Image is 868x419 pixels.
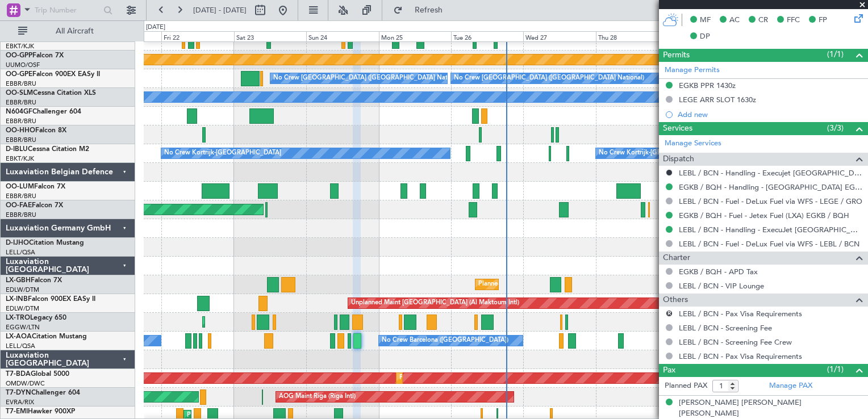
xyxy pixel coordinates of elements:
div: No Crew Barcelona ([GEOGRAPHIC_DATA]) [382,332,508,349]
div: No Crew Kortrijk-[GEOGRAPHIC_DATA] [164,145,281,162]
span: OO-FAE [6,202,32,209]
span: LX-AOA [6,333,32,340]
span: Pax [663,364,675,377]
a: UUMO/OSF [6,61,40,69]
span: CR [758,15,768,26]
div: Sun 24 [306,31,378,41]
span: N604GF [6,108,32,115]
div: Unplanned Maint [GEOGRAPHIC_DATA] (Al Maktoum Intl) [351,295,519,312]
a: EBBR/BRU [6,211,36,219]
a: EBBR/BRU [6,192,36,200]
div: LEGE ARR SLOT 1630z [679,95,756,104]
span: FP [819,15,827,26]
div: No Crew [GEOGRAPHIC_DATA] ([GEOGRAPHIC_DATA] National) [454,70,644,87]
a: T7-BDAGlobal 5000 [6,371,69,378]
span: OO-LUM [6,183,34,190]
a: OO-FAEFalcon 7X [6,202,63,209]
a: EBBR/BRU [6,117,36,125]
a: EVRA/RIX [6,398,34,407]
a: LX-AOACitation Mustang [6,333,87,340]
span: D-IBLU [6,146,28,153]
a: LEBL / BCN - Screening Fee [679,323,772,333]
a: T7-EMIHawker 900XP [6,408,75,415]
a: LEBL / BCN - Handling - Execujet [GEOGRAPHIC_DATA] [PERSON_NAME] / GRO [679,168,862,178]
a: Manage PAX [769,380,812,392]
span: Others [663,294,688,307]
span: DP [700,31,710,43]
a: OO-HHOFalcon 8X [6,127,66,134]
a: Manage Services [665,138,721,149]
span: MF [700,15,711,26]
a: LEBL / BCN - Screening Fee Crew [679,337,792,347]
span: LX-TRO [6,315,30,321]
a: OO-GPPFalcon 7X [6,52,64,59]
span: (1/1) [827,48,844,60]
a: EGKB / BQH - Fuel - Jetex Fuel (LXA) EGKB / BQH [679,211,849,220]
div: No Crew Kortrijk-[GEOGRAPHIC_DATA] [599,145,716,162]
a: LEBL / BCN - Pax Visa Requirements [679,309,802,319]
a: LX-INBFalcon 900EX EASy II [6,296,95,303]
span: [DATE] - [DATE] [193,5,247,15]
input: Trip Number [35,2,100,19]
a: LX-TROLegacy 650 [6,315,66,321]
a: OMDW/DWC [6,379,45,388]
span: Charter [663,252,690,265]
div: Sat 23 [234,31,306,41]
div: Tue 26 [451,31,523,41]
label: Planned PAX [665,380,707,392]
div: EGKB PPR 1430z [679,81,736,90]
div: Add new [678,110,862,119]
a: D-IBLUCessna Citation M2 [6,146,89,153]
a: D-IJHOCitation Mustang [6,240,84,246]
div: Thu 28 [596,31,668,41]
a: LEBL / BCN - Pax Visa Requirements [679,351,802,361]
span: D-IJHO [6,240,29,246]
span: All Aircraft [30,27,120,35]
span: T7-BDA [6,371,31,378]
div: Wed 27 [523,31,595,41]
span: T7-DYN [6,389,31,396]
a: N604GFChallenger 604 [6,108,81,115]
div: Planned Maint Nice ([GEOGRAPHIC_DATA]) [478,276,605,293]
span: OO-HHO [6,127,35,134]
span: Refresh [405,6,453,14]
span: LX-GBH [6,277,31,284]
a: EBKT/KJK [6,42,34,51]
button: Refresh [388,1,456,19]
a: EBKT/KJK [6,154,34,163]
a: EDLW/DTM [6,304,39,313]
a: LEBL / BCN - Handling - ExecuJet [GEOGRAPHIC_DATA] [PERSON_NAME]/BCN [679,225,862,234]
span: OO-GPE [6,71,32,78]
div: Fri 22 [161,31,233,41]
button: R [666,310,673,317]
a: EBBR/BRU [6,136,36,144]
a: EGKB / BQH - APD Tax [679,267,758,276]
a: LEBL / BCN - Fuel - DeLux Fuel via WFS - LEBL / BCN [679,239,859,249]
a: EGKB / BQH - Handling - [GEOGRAPHIC_DATA] EGKB / [GEOGRAPHIC_DATA] [679,182,862,192]
a: Manage Permits [665,65,720,76]
a: LEBL / BCN - VIP Lounge [679,281,764,291]
span: LX-INB [6,296,28,303]
a: OO-GPEFalcon 900EX EASy II [6,71,100,78]
span: Services [663,122,692,135]
span: Permits [663,49,690,62]
a: EDLW/DTM [6,286,39,294]
span: (1/1) [827,363,844,375]
div: No Crew [GEOGRAPHIC_DATA] ([GEOGRAPHIC_DATA] National) [273,70,464,87]
span: FFC [787,15,800,26]
span: T7-EMI [6,408,28,415]
a: EGGW/LTN [6,323,40,332]
span: Dispatch [663,153,694,166]
a: LX-GBHFalcon 7X [6,277,62,284]
a: LELL/QSA [6,248,35,257]
a: LEBL / BCN - Fuel - DeLux Fuel via WFS - LEGE / GRO [679,196,862,206]
a: T7-DYNChallenger 604 [6,389,80,396]
a: EBBR/BRU [6,98,36,107]
span: AC [729,15,740,26]
div: Planned Maint Dubai (Al Maktoum Intl) [399,370,511,387]
span: (3/3) [827,122,844,134]
div: AOG Maint Riga (Riga Intl) [279,388,356,405]
a: LELL/QSA [6,342,35,350]
button: All Aircraft [12,22,123,40]
div: Mon 25 [379,31,451,41]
